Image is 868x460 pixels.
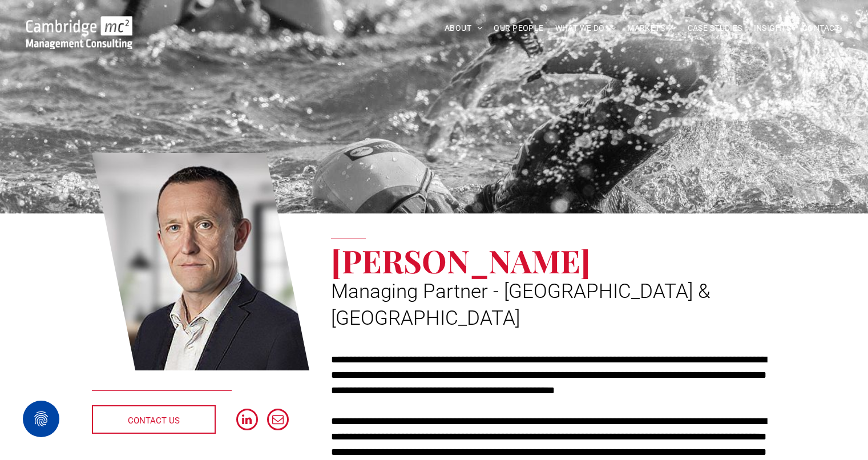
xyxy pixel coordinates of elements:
[128,406,180,435] span: CONTACT US
[797,19,845,37] a: CONTACT
[331,280,710,330] span: Managing Partner - [GEOGRAPHIC_DATA] & [GEOGRAPHIC_DATA]
[92,151,310,373] a: Jason Jennings | Managing Partner - UK & Ireland
[439,19,488,37] a: ABOUT
[682,19,748,37] a: CASE STUDIES
[26,18,132,30] a: Your Business Transformed | Cambridge Management Consulting
[92,405,216,434] a: CONTACT US
[26,16,132,49] img: Go to Homepage
[267,409,289,433] a: email
[236,409,258,433] a: linkedin
[748,19,797,37] a: INSIGHTS
[488,19,549,37] a: OUR PEOPLE
[331,239,591,281] span: [PERSON_NAME]
[621,19,681,37] a: MARKETS
[550,19,622,37] a: WHAT WE DO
